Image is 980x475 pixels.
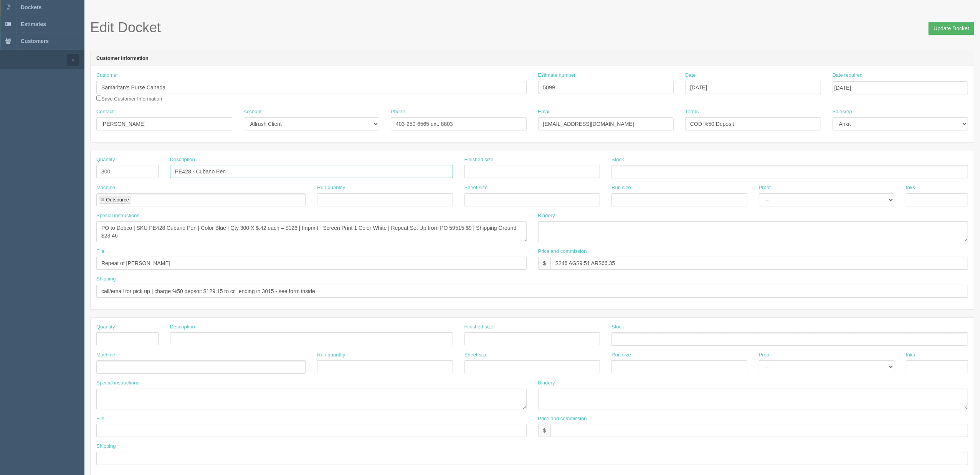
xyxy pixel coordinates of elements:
label: Quantity [96,156,115,163]
label: File [96,415,104,422]
input: Update Docket [929,22,974,35]
label: Stock [611,323,624,331]
label: Finished size [464,323,494,331]
label: Inks [906,351,915,359]
label: Email [538,108,551,115]
label: Date [685,72,696,79]
label: Description [170,156,195,163]
label: Date required [833,72,863,79]
label: Machine [96,184,115,191]
label: Shipping [96,443,116,450]
label: Quantity [96,323,115,331]
label: Shipping [96,275,116,283]
span: Estimates [21,21,46,27]
label: Special instructions [96,212,139,219]
label: Proof [759,351,771,359]
label: Salesrep [833,108,852,115]
div: Save Customer Information [96,72,527,102]
label: File [96,248,104,255]
label: Contact [96,108,114,115]
label: Phone [391,108,405,115]
label: Bindery [538,212,555,219]
span: Dockets [21,4,41,10]
label: Price and commission [538,248,587,255]
label: Terms [685,108,699,115]
div: $ [538,257,551,270]
textarea: PO to Debco | SKU PE428 Cubano Pen | Color Blue | Qty 300 X $.42 each = $126 | Imprint - Screen P... [96,221,527,242]
span: Customers [21,38,49,44]
label: Run size [611,184,631,191]
label: Special instructions [96,379,139,387]
label: Finished size [464,156,494,163]
label: Sheet size [464,184,488,191]
label: Run quantity [317,351,345,359]
label: Account [244,108,262,115]
label: Inks [906,184,915,191]
label: Run size [611,351,631,359]
input: Enter customer name [96,81,527,94]
header: Customer Information [91,51,974,66]
label: Sheet size [464,351,488,359]
label: Proof [759,184,771,191]
label: Price and commission [538,415,587,422]
h1: Edit Docket [90,20,974,35]
label: Customer [96,72,118,79]
label: Bindery [538,379,555,387]
label: Machine [96,351,115,359]
div: $ [538,424,551,437]
label: Stock [611,156,624,163]
label: Description [170,323,195,331]
div: Outsource [106,197,129,202]
label: Estimate number [538,72,576,79]
label: Run quantity [317,184,345,191]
